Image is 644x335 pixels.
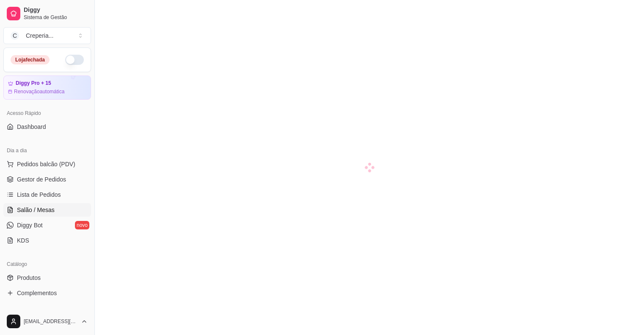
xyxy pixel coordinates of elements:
button: Select a team [3,27,91,44]
article: Diggy Pro + 15 [16,80,51,87]
span: Pedidos balcão (PDV) [17,160,75,168]
span: Diggy Bot [17,221,43,229]
span: C [11,31,19,40]
span: KDS [17,236,29,245]
a: Lista de Pedidos [3,188,91,201]
div: Dia a dia [3,144,91,157]
span: Salão / Mesas [17,206,55,214]
button: Pedidos balcão (PDV) [3,157,91,171]
div: Acesso Rápido [3,106,91,120]
a: Dashboard [3,120,91,134]
span: Dashboard [17,123,46,131]
div: Creperia ... [26,31,53,40]
span: Gestor de Pedidos [17,175,66,184]
a: KDS [3,234,91,247]
a: DiggySistema de Gestão [3,3,91,24]
span: Produtos [17,274,41,282]
div: Loja fechada [11,55,50,64]
div: Catálogo [3,257,91,271]
button: Alterar Status [65,55,84,65]
a: Gestor de Pedidos [3,173,91,186]
a: Produtos [3,271,91,285]
article: Renovação automática [14,88,64,95]
span: [EMAIL_ADDRESS][DOMAIN_NAME] [24,318,77,325]
button: [EMAIL_ADDRESS][DOMAIN_NAME] [3,311,91,332]
a: Salão / Mesas [3,203,91,217]
span: Sistema de Gestão [24,14,88,21]
a: Diggy Botnovo [3,218,91,232]
span: Complementos [17,289,57,297]
span: Lista de Pedidos [17,190,61,199]
a: Complementos [3,286,91,300]
a: Diggy Pro + 15Renovaçãoautomática [3,75,91,100]
span: Diggy [24,6,88,14]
